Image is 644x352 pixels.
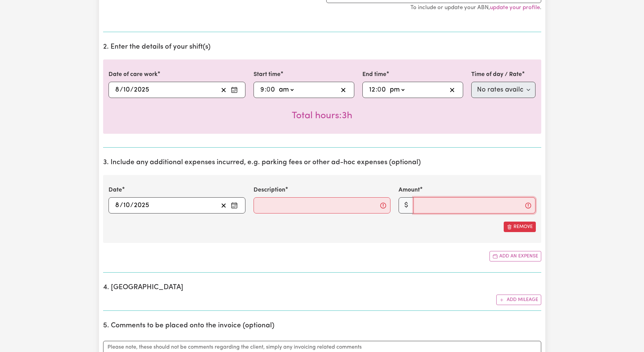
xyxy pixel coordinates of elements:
h2: 3. Include any additional expenses incurred, e.g. parking fees or other ad-hoc expenses (optional) [103,158,541,167]
span: Total hours worked: 3 hours [292,111,352,121]
button: Clear date [218,85,229,95]
button: Clear date [218,200,229,210]
input: -- [378,85,386,95]
label: End time [362,70,386,79]
span: : [265,86,266,94]
input: -- [115,85,120,95]
input: ---- [134,85,149,95]
label: Description [254,186,285,195]
input: -- [123,200,130,210]
label: Time of day / Rate [471,70,522,79]
button: Add mileage [496,295,541,305]
input: -- [267,85,276,95]
input: ---- [134,200,149,210]
button: Enter the date of care work [229,85,240,95]
h2: 5. Comments to be placed onto the invoice (optional) [103,322,541,330]
span: $ [399,197,414,213]
span: / [120,86,123,94]
h2: 4. [GEOGRAPHIC_DATA] [103,283,541,292]
span: / [130,202,134,209]
h2: 2. Enter the details of your shift(s) [103,43,541,51]
small: To include or update your ABN, . [410,5,541,10]
input: -- [369,85,376,95]
span: / [130,86,134,94]
button: Enter the date of expense [229,200,240,210]
input: -- [260,85,265,95]
label: Date of care work [109,70,158,79]
span: : [376,86,377,94]
span: 0 [377,86,381,93]
button: Remove this expense [504,222,536,232]
span: / [120,202,123,209]
label: Amount [399,186,420,195]
input: -- [115,200,120,210]
label: Start time [254,70,281,79]
a: update your profile [490,5,540,10]
button: Add another expense [490,251,541,261]
label: Date [109,186,122,195]
span: 0 [266,86,270,93]
input: -- [123,85,130,95]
